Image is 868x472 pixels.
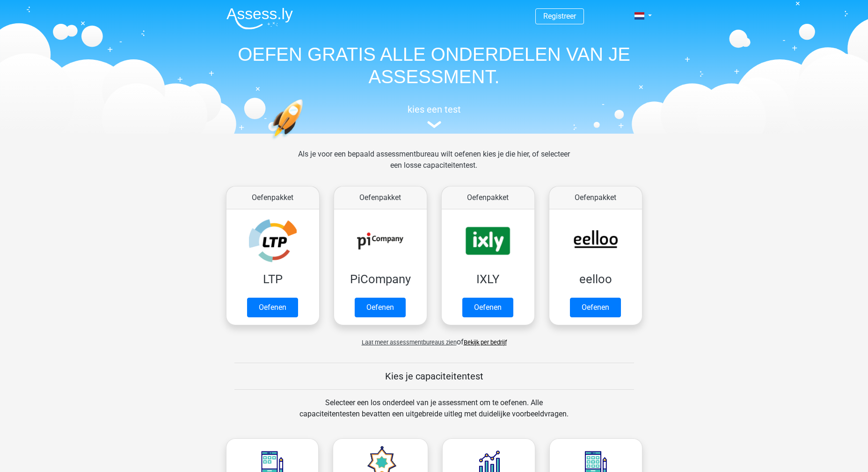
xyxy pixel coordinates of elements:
[219,104,649,115] h5: kies een test
[464,339,507,346] a: Bekijk per bedrijf
[270,99,339,184] img: oefenen
[219,329,649,348] div: of
[219,104,649,129] a: kies een test
[291,149,577,182] div: Als je voor een bepaald assessmentbureau wilt oefenen kies je die hier, of selecteer een losse ca...
[462,298,513,317] a: Oefenen
[543,12,576,21] a: Registreer
[234,371,634,382] h5: Kies je capaciteitentest
[362,339,457,346] span: Laat meer assessmentbureaus zien
[291,397,577,431] div: Selecteer een los onderdeel van je assessment om te oefenen. Alle capaciteitentesten bevatten een...
[570,298,621,317] a: Oefenen
[355,298,406,317] a: Oefenen
[427,121,441,128] img: assessment
[247,298,298,317] a: Oefenen
[219,43,649,88] h1: OEFEN GRATIS ALLE ONDERDELEN VAN JE ASSESSMENT.
[226,7,293,29] img: Assessly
